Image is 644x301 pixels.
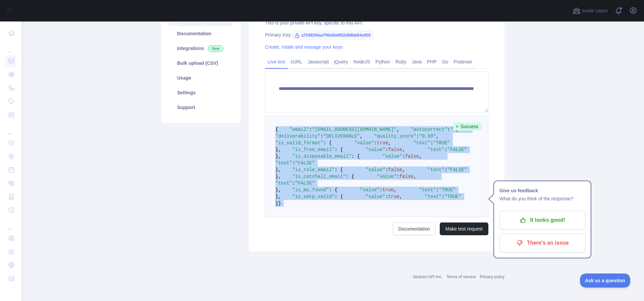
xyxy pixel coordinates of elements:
[499,195,585,203] p: What do you think of the response?
[447,167,467,172] span: "FALSE"
[439,56,451,67] a: Go
[292,160,295,166] span: :
[442,194,444,199] span: :
[208,45,223,52] span: New
[275,174,281,179] span: },
[292,167,334,172] span: "is_role_email"
[275,181,292,186] span: "text"
[312,127,396,132] span: "[EMAIL_ADDRESS][DOMAIN_NAME]"
[292,154,351,159] span: "is_disposable_email"
[5,122,16,136] div: ...
[377,174,397,179] span: "value"
[366,194,385,199] span: "value"
[571,5,609,16] button: Invite users
[288,56,305,67] a: cURL
[385,194,388,199] span: :
[382,187,394,193] span: true
[388,194,399,199] span: true
[5,217,16,231] div: ...
[352,154,360,159] span: : {
[453,122,482,131] span: Success
[428,147,444,152] span: "text"
[419,154,422,159] span: ,
[419,187,436,193] span: "text"
[323,134,360,139] span: "DELIVERABLE"
[329,187,337,193] span: : {
[377,140,388,146] span: true
[402,147,405,152] span: ,
[388,140,391,146] span: ,
[439,187,455,193] span: "TRUE"
[374,134,416,139] span: "quality_score"
[419,134,436,139] span: "0.99"
[446,274,476,279] a: Terms of service
[444,147,447,152] span: :
[393,222,436,235] a: Documentation
[360,187,380,193] span: "value"
[265,44,342,50] a: Create, rotate and manage your keys
[292,147,334,152] span: "is_free_email"
[275,167,281,172] span: },
[169,26,233,41] a: Documentation
[5,40,16,54] div: ...
[292,30,373,40] span: a70392fdaa7f4bdfaf952d68bb64e000
[265,56,288,67] a: Live test
[265,32,488,38] div: Primary Key:
[320,134,323,139] span: :
[169,41,233,56] a: Integrations New
[334,167,343,172] span: : {
[388,167,402,172] span: false
[402,167,405,172] span: ,
[402,154,405,159] span: :
[295,160,315,166] span: "FALSE"
[323,140,332,146] span: : {
[405,154,419,159] span: false
[409,56,425,67] a: Java
[414,174,416,179] span: ,
[275,127,278,132] span: {
[275,187,281,193] span: },
[428,167,444,172] span: "text"
[394,187,396,193] span: ,
[305,56,331,67] a: Javascript
[385,147,388,152] span: :
[399,194,402,199] span: ,
[385,167,388,172] span: :
[582,7,608,15] span: Invite users
[382,154,402,159] span: "value"
[346,174,354,179] span: : {
[292,194,334,199] span: "is_smtp_valid"
[444,194,461,199] span: "TRUE"
[331,56,351,67] a: jQuery
[447,127,450,132] span: :
[265,19,488,26] div: This is your private API key, specific to this API.
[275,194,281,199] span: },
[433,140,450,146] span: "TRUE"
[292,174,346,179] span: "is_catchall_email"
[278,201,281,206] span: }
[354,140,374,146] span: "value"
[380,187,382,193] span: :
[275,154,281,159] span: },
[388,147,402,152] span: false
[366,147,385,152] span: "value"
[480,274,504,279] a: Privacy policy
[444,167,447,172] span: :
[374,140,377,146] span: :
[275,147,281,152] span: },
[373,56,393,67] a: Python
[580,273,631,288] iframe: Toggle Customer Support
[169,56,233,70] a: Bulk upload (CSV)
[275,134,320,139] span: "deliverability"
[275,140,323,146] span: "is_valid_format"
[413,274,443,279] a: Abstract API Inc.
[436,134,439,139] span: ,
[366,167,385,172] span: "value"
[334,194,343,199] span: : {
[169,70,233,85] a: Usage
[309,127,312,132] span: :
[416,134,419,139] span: :
[169,100,233,115] a: Support
[424,56,439,67] a: PHP
[289,127,309,132] span: "email"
